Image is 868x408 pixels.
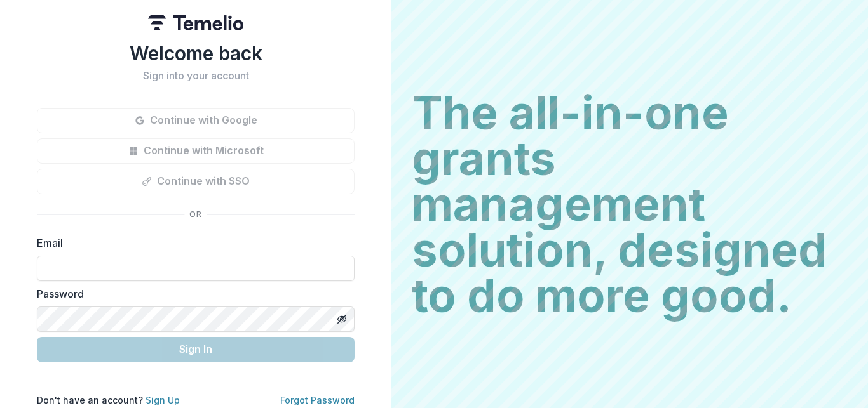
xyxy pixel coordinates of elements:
p: Don't have an account? [37,393,180,407]
h1: Welcome back [37,42,355,65]
img: Temelio [148,15,243,30]
label: Password [37,286,347,301]
label: Email [37,235,347,251]
a: Forgot Password [280,395,355,405]
h2: Sign into your account [37,70,355,82]
button: Sign In [37,337,355,362]
button: Continue with Google [37,108,355,133]
button: Continue with SSO [37,169,355,194]
a: Sign Up [146,395,180,405]
button: Toggle password visibility [332,309,352,329]
button: Continue with Microsoft [37,138,355,164]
